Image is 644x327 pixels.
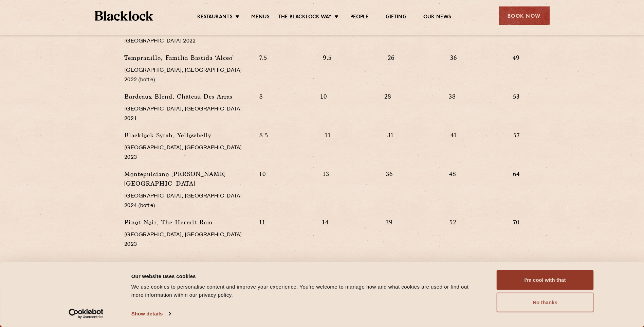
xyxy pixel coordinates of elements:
p: [GEOGRAPHIC_DATA], [GEOGRAPHIC_DATA] 2024 (bottle) [124,192,249,211]
a: Show details [131,309,171,319]
button: No thanks [497,293,594,312]
div: We use cookies to personalise content and improve your experience. You're welcome to manage how a... [131,283,481,299]
a: Menus [251,14,270,21]
p: Blacklock Syrah, Yellowbelly [124,131,249,140]
p: [GEOGRAPHIC_DATA], [GEOGRAPHIC_DATA] [GEOGRAPHIC_DATA] 2022 [124,27,249,46]
p: 52 [449,218,456,253]
p: 49 [513,53,520,88]
p: 10 [320,92,327,127]
p: Pinot Noir, The Hermit Ram [124,218,249,227]
p: 8 [259,92,263,127]
p: [GEOGRAPHIC_DATA], [GEOGRAPHIC_DATA] 2023 [124,143,249,162]
a: Usercentrics Cookiebot - opens in a new window [56,309,116,319]
p: 11 [259,218,265,253]
a: People [350,14,369,21]
p: 31 [387,131,394,166]
p: 10 [259,169,266,214]
p: 28 [384,92,391,127]
p: [GEOGRAPHIC_DATA], [GEOGRAPHIC_DATA] 2023 [124,230,249,249]
p: 53 [513,92,520,127]
a: Restaurants [197,14,233,21]
p: 11 [325,131,331,166]
p: 57 [513,131,520,166]
p: 36 [450,53,457,88]
p: Bordeaux Blend, Château Des Arras [124,92,249,101]
p: 13 [323,169,329,214]
p: Tempranillo, Familia Bastida ‘Alceo’ [124,53,249,63]
p: Montepulciano [PERSON_NAME][GEOGRAPHIC_DATA] [124,169,249,188]
img: BL_Textured_Logo-footer-cropped.svg [95,11,153,21]
p: [GEOGRAPHIC_DATA], [GEOGRAPHIC_DATA] 2022 (bottle) [124,66,249,85]
a: Our News [423,14,452,21]
a: The Blacklock Way [278,14,332,21]
p: 9.5 [323,53,332,88]
p: 36 [386,169,393,214]
p: [GEOGRAPHIC_DATA], [GEOGRAPHIC_DATA] 2021 [124,105,249,124]
p: 70 [513,218,520,253]
p: 64 [513,169,520,214]
p: 14 [322,218,329,253]
p: 39 [386,218,393,253]
div: Book Now [499,6,550,25]
p: 38 [449,92,456,127]
p: 8.5 [259,131,268,166]
a: Gifting [386,14,406,21]
p: 48 [449,169,456,214]
p: 7.5 [259,53,267,88]
button: I'm cool with that [497,270,594,290]
p: 26 [388,53,394,88]
p: 41 [450,131,457,166]
div: Our website uses cookies [131,272,481,280]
